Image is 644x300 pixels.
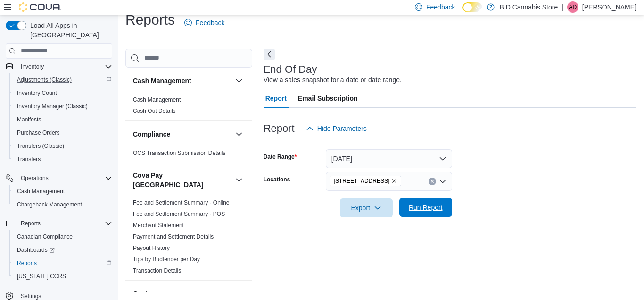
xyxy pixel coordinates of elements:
p: B D Cannabis Store [499,1,558,13]
a: Transaction Details [133,267,181,274]
span: Fee and Settlement Summary - Online [133,199,230,206]
a: Purchase Orders [13,127,64,138]
p: [PERSON_NAME] [582,1,636,13]
button: Run Report [399,198,452,217]
img: Cova [19,2,61,12]
span: Reports [17,259,37,267]
button: Open list of options [439,178,446,185]
span: Transfers (Classic) [17,142,64,150]
h3: Customer [133,289,164,299]
a: Payment and Settlement Details [133,233,214,240]
span: Tips by Budtender per Day [133,256,200,263]
span: Merchant Statement [133,222,184,229]
button: Remove 213 City Centre Mall from selection in this group [391,178,397,184]
span: OCS Transaction Submission Details [133,149,226,157]
h1: Reports [125,10,175,29]
button: Cova Pay [GEOGRAPHIC_DATA] [133,171,231,189]
button: Clear input [429,178,436,185]
a: Feedback [181,13,228,32]
a: Inventory Manager (Classic) [13,101,91,112]
button: Cash Management [9,185,116,198]
h3: End Of Day [264,64,317,75]
button: Hide Parameters [302,119,371,138]
span: Email Subscription [298,89,358,108]
span: Transfers (Classic) [13,140,112,152]
a: Transfers [13,154,44,165]
span: Canadian Compliance [13,231,112,242]
button: Purchase Orders [9,126,116,139]
label: Date Range [264,153,297,161]
span: Run Report [409,203,443,212]
a: Dashboards [9,243,116,257]
button: Operations [17,172,52,184]
a: Canadian Compliance [13,231,76,242]
span: Inventory [17,61,112,72]
div: Compliance [125,147,252,163]
a: Tips by Budtender per Day [133,256,200,263]
span: Washington CCRS [13,271,112,282]
span: Manifests [17,116,41,123]
span: AD [569,1,577,13]
div: Cova Pay [GEOGRAPHIC_DATA] [125,197,252,280]
a: Reports [13,257,41,269]
a: Cash Out Details [133,108,176,114]
span: Inventory Count [13,87,112,99]
button: Inventory [17,61,48,72]
input: Dark Mode [462,2,482,12]
button: Compliance [233,129,245,140]
button: Chargeback Management [9,198,116,211]
button: Inventory Count [9,86,116,100]
a: Inventory Count [13,87,61,99]
a: Chargeback Management [13,199,86,210]
span: Reports [13,257,112,269]
span: Inventory Count [17,89,57,97]
span: Dashboards [17,246,55,254]
button: Customer [133,289,231,299]
button: Next [264,49,275,60]
button: Cash Management [233,75,245,86]
span: Cash Out Details [133,107,176,115]
p: | [561,1,563,13]
div: Aman Dhillon [567,1,578,13]
span: Report [265,89,287,108]
h3: Cash Management [133,76,191,86]
span: Settings [21,292,41,300]
span: Feedback [196,18,224,27]
a: Transfers (Classic) [13,140,68,152]
button: Compliance [133,129,231,139]
a: Fee and Settlement Summary - POS [133,211,225,217]
span: Adjustments (Classic) [13,74,112,86]
a: Manifests [13,114,45,125]
span: Inventory Manager (Classic) [17,103,88,110]
span: Adjustments (Classic) [17,76,72,84]
a: Merchant Statement [133,222,184,229]
span: Export [346,198,387,217]
button: Cash Management [133,76,231,86]
span: Inventory [21,63,44,70]
button: Reports [9,257,116,270]
button: Manifests [9,113,116,126]
button: Inventory Manager (Classic) [9,100,116,113]
span: Payment and Settlement Details [133,233,214,240]
button: Inventory [2,60,116,73]
span: Dashboards [13,244,112,256]
span: Transfers [13,154,112,165]
button: Adjustments (Classic) [9,73,116,86]
div: Cash Management [125,94,252,120]
span: Operations [17,172,112,184]
span: Canadian Compliance [17,233,73,240]
span: Load All Apps in [GEOGRAPHIC_DATA] [26,21,112,40]
a: Dashboards [13,244,58,256]
span: Manifests [13,114,112,125]
button: [DATE] [326,149,452,168]
a: Cash Management [13,186,68,197]
button: Transfers (Classic) [9,139,116,153]
span: Transfers [17,155,41,163]
a: OCS Transaction Submission Details [133,150,226,156]
span: Operations [21,174,49,182]
label: Locations [264,176,290,183]
span: Inventory Manager (Classic) [13,101,112,112]
span: Cash Management [17,188,65,195]
span: Purchase Orders [17,129,60,137]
